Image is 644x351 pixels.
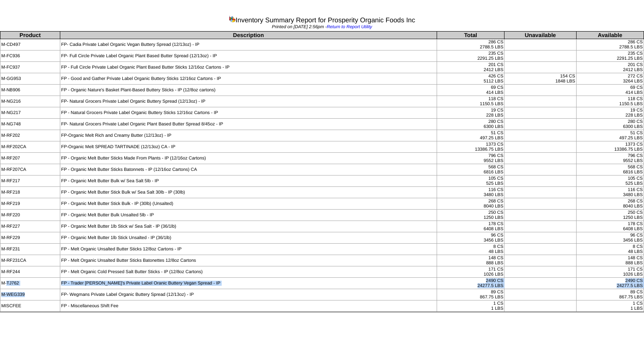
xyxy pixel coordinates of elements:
[60,85,437,96] td: FP - Organic Nature's Basket Plant-Based Buttery Sticks - IP (12/8oz cartons)
[60,198,437,210] td: FP - Organic Melt Butter Stick Bulk - IP (30lb) (Unsalted)
[0,221,60,232] td: M-RF227
[576,130,644,141] td: 51 CS 497.25 LBS
[504,32,576,39] th: Unavailable
[437,289,504,300] td: 89 CS 867.75 LBS
[437,96,504,107] td: 118 CS 1150.5 LBS
[576,141,644,153] td: 1373 CS 13386.75 LBS
[437,51,504,62] td: 235 CS 2291.25 LBS
[60,119,437,130] td: FP- Natural Grocers Private Label Organic Plant Based Butter Spread 8/45oz - IP
[437,164,504,175] td: 568 CS 6816 LBS
[0,255,60,266] td: M-RF231CA
[0,119,60,130] td: M-NG748
[576,289,644,300] td: 89 CS 867.75 LBS
[0,266,60,278] td: M-RF244
[0,232,60,244] td: M-RF229
[437,107,504,119] td: 19 CS 228 LBS
[0,85,60,96] td: M-NB906
[0,141,60,153] td: M-RF202CA
[60,51,437,62] td: FP- Full Circle Private Label Organic Plant Based Butter Spread (12/13oz) - IP
[437,244,504,255] td: 8 CS 48 LBS
[60,141,437,153] td: FP-Organic Melt SPREAD TARTINADE (12/13oz) CA - IP
[437,175,504,187] td: 105 CS 525 LBS
[576,39,644,51] td: 286 CS 2788.5 LBS
[60,289,437,300] td: FP- Wegmans Private Label Organic Buttery Spread (12/13oz) - IP
[437,153,504,164] td: 796 CS 9552 LBS
[576,164,644,175] td: 568 CS 6816 LBS
[60,175,437,187] td: FP - Organic Melt Butter Bulk w/ Sea Salt 5lb - IP
[576,51,644,62] td: 235 CS 2291.25 LBS
[60,244,437,255] td: FP - Melt Organic Unsalted Butter Sticks 12/8oz Cartons - IP
[576,266,644,278] td: 171 CS 1026 LBS
[60,300,437,312] td: FP - Miscellaneous Shift Fee
[437,278,504,289] td: 2490 CS 24277.5 LBS
[0,39,60,51] td: M-CD497
[576,85,644,96] td: 69 CS 414 LBS
[60,221,437,232] td: FP - Organic Melt Butter 1lb Stick w/ Sea Salt - IP (36/1lb)
[576,32,644,39] th: Available
[576,187,644,198] td: 116 CS 3480 LBS
[576,73,644,85] td: 272 CS 3264 LBS
[60,164,437,175] td: FP - Organic Melt Butter Sticks Batonnets - IP (12/16oz Cartons) CA
[0,62,60,73] td: M-FC937
[437,198,504,210] td: 268 CS 8040 LBS
[576,244,644,255] td: 8 CS 48 LBS
[0,164,60,175] td: M-RF207CA
[437,232,504,244] td: 96 CS 3456 LBS
[0,175,60,187] td: M-RF217
[437,300,504,312] td: 1 CS 1 LBS
[229,16,236,22] img: graph.gif
[0,32,60,39] th: Product
[576,119,644,130] td: 280 CS 6300 LBS
[576,221,644,232] td: 178 CS 6408 LBS
[437,266,504,278] td: 171 CS 1026 LBS
[437,39,504,51] td: 286 CS 2788.5 LBS
[576,62,644,73] td: 201 CS 2412 LBS
[60,210,437,221] td: FP - Organic Melt Butter Bulk Unsalted 5lb - IP
[437,130,504,141] td: 51 CS 497.25 LBS
[437,141,504,153] td: 1373 CS 13386.75 LBS
[0,289,60,300] td: M-WEG339
[0,198,60,210] td: M-RF219
[60,107,437,119] td: FP - Natural Grocers Private Label Organic Buttery Sticks 12/16oz Cartons - IP
[0,73,60,85] td: M-GG953
[0,130,60,141] td: M-RF202
[60,73,437,85] td: FP - Good and Gather Private Label Organic Buttery Sticks 12/16oz Cartons - IP
[60,278,437,289] td: FP - Trader [PERSON_NAME]'s Private Label Oranic Buttery Vegan Spread - IP
[327,24,372,29] a: Return to Report Utility
[437,210,504,221] td: 250 CS 1250 LBS
[437,73,504,85] td: 426 CS 5112 LBS
[60,62,437,73] td: FP - Full Circle Private Label Organic Plant Based Butter Sticks 12/16oz Cartons - IP
[437,255,504,266] td: 148 CS 888 LBS
[0,96,60,107] td: M-NG216
[576,300,644,312] td: 1 CS 1 LBS
[0,153,60,164] td: M-RF207
[60,187,437,198] td: FP - Organic Melt Butter Stick Bulk w/ Sea Salt 30lb - IP (30lb)
[576,232,644,244] td: 96 CS 3456 LBS
[60,153,437,164] td: FP - Organic Melt Butter Sticks Made From Plants - IP (12/16oz Cartons)
[60,232,437,244] td: FP - Organic Melt Butter 1lb Stick Unsalted - IP (36/1lb)
[0,107,60,119] td: M-NG217
[60,32,437,39] th: Description
[576,198,644,210] td: 268 CS 8040 LBS
[0,210,60,221] td: M-RF220
[576,210,644,221] td: 250 CS 1250 LBS
[437,119,504,130] td: 280 CS 6300 LBS
[60,266,437,278] td: FP - Melt Organic Cold Pressed Salt Butter Sticks - IP (12/8oz Cartons)
[0,244,60,255] td: M-RF231
[60,39,437,51] td: FP- Cadia Private Label Organic Vegan Buttery Spread (12/13oz) - IP
[437,32,504,39] th: Total
[576,107,644,119] td: 19 CS 228 LBS
[437,85,504,96] td: 69 CS 414 LBS
[0,300,60,312] td: MISCFEE
[60,96,437,107] td: FP- Natural Grocers Private Label Organic Buttery Spread (12/13oz) - IP
[576,96,644,107] td: 118 CS 1150.5 LBS
[60,255,437,266] td: FP - Melt Organic Unsalted Butter Sticks Batonettes 12/8oz Cartons
[0,278,60,289] td: M-TJ762
[0,187,60,198] td: M-RF218
[437,187,504,198] td: 116 CS 3480 LBS
[504,73,576,85] td: 154 CS 1848 LBS
[576,255,644,266] td: 148 CS 888 LBS
[60,130,437,141] td: FP-Organic Melt Rich and Creamy Butter (12/13oz) - IP
[437,62,504,73] td: 201 CS 2412 LBS
[0,51,60,62] td: M-FC936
